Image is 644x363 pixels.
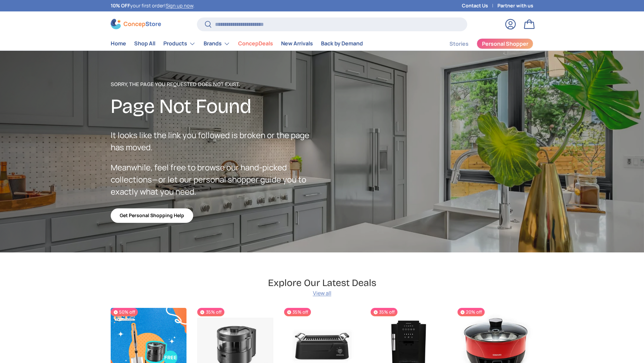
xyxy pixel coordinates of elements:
a: Personal Shopper [477,38,533,49]
a: Get Personal Shopping Help [111,208,193,223]
img: ConcepStore [111,19,161,29]
h2: Explore Our Latest Deals [268,277,376,289]
a: Brands [204,37,230,50]
p: your first order! . [111,2,195,9]
p: It looks like the link you followed is broken or the page has moved. [111,129,322,153]
strong: 10% OFF [111,2,130,9]
a: Partner with us [497,2,533,9]
a: View all [313,289,331,297]
a: New Arrivals [281,37,313,50]
summary: Brands [200,37,234,50]
a: Contact Us [462,2,497,9]
span: 20% off [458,308,485,316]
nav: Primary [111,37,363,50]
span: Personal Shopper [482,41,528,46]
a: Home [111,37,126,50]
a: Sign up now [166,2,193,9]
a: Stories [449,37,469,50]
span: 35% off [284,308,311,316]
summary: Products [159,37,200,50]
a: Back by Demand [321,37,363,50]
span: 35% off [197,308,224,316]
nav: Secondary [433,37,533,50]
span: 50% off [111,308,138,316]
h2: Page Not Found [111,94,322,119]
a: Products [163,37,196,50]
a: Shop All [134,37,155,50]
p: Sorry, the page you requested does not exist. [111,80,322,88]
a: ConcepDeals [238,37,273,50]
span: 35% off [371,308,397,316]
p: Meanwhile, feel free to browse our hand-picked collections—or let our personal shopper guide you ... [111,161,322,198]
